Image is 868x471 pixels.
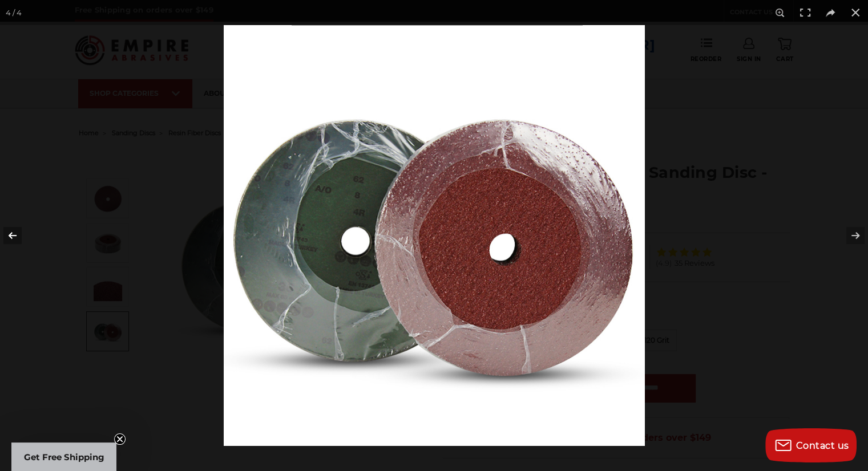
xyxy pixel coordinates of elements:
img: 7_inch_AOX_Resin_Fiber_-_front_back__15745.1594759728.jpg [224,25,645,446]
button: Close teaser [114,433,126,445]
button: Next (arrow right) [828,207,868,264]
span: Contact us [796,440,849,451]
button: Contact us [765,428,857,462]
div: Get Free ShippingClose teaser [11,442,116,471]
span: Get Free Shipping [24,452,104,462]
